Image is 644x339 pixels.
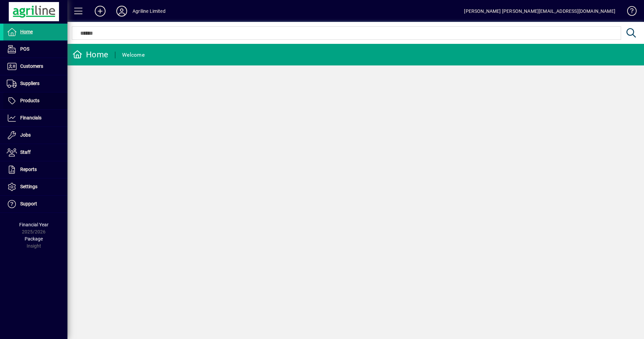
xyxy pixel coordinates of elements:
[3,75,67,92] a: Suppliers
[25,236,43,242] span: Package
[20,201,37,206] span: Support
[19,222,49,227] span: Financial Year
[20,29,33,34] span: Home
[3,127,67,144] a: Jobs
[20,149,31,155] span: Staff
[3,196,67,213] a: Support
[3,161,67,178] a: Reports
[3,41,67,58] a: POS
[622,1,636,23] a: Knowledge Base
[3,178,67,195] a: Settings
[89,5,111,17] button: Add
[20,81,39,86] span: Suppliers
[3,58,67,75] a: Customers
[111,5,133,17] button: Profile
[3,110,67,126] a: Financials
[122,50,145,60] div: Welcome
[20,184,37,189] span: Settings
[20,115,41,120] span: Financials
[20,132,31,138] span: Jobs
[20,167,37,172] span: Reports
[464,6,615,17] div: [PERSON_NAME] [PERSON_NAME][EMAIL_ADDRESS][DOMAIN_NAME]
[20,63,43,69] span: Customers
[20,46,29,52] span: POS
[133,6,166,17] div: Agriline Limited
[72,49,108,60] div: Home
[3,144,67,161] a: Staff
[3,92,67,109] a: Products
[20,98,39,103] span: Products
